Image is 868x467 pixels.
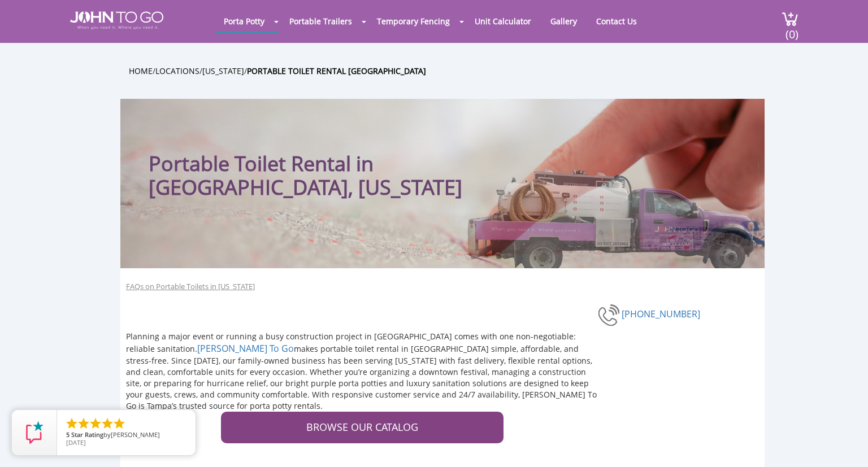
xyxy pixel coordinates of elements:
[588,10,645,32] a: Contact Us
[23,421,46,444] img: Review Rating
[785,18,798,42] span: (0)
[65,417,79,430] li: 
[126,331,576,354] span: Planning a major event or running a busy construction project in [GEOGRAPHIC_DATA] comes with one...
[215,10,273,32] a: Porta Potty
[454,163,759,268] img: Truck
[247,66,426,76] a: Portable Toilet Rental [GEOGRAPHIC_DATA]
[70,11,163,29] img: JOHN to go
[149,121,513,199] h1: Portable Toilet Rental in [GEOGRAPHIC_DATA], [US_STATE]
[89,417,102,430] li: 
[129,66,153,76] a: Home
[71,430,103,439] span: Star Rating
[782,11,798,27] img: cart a
[129,64,773,77] ul: / / /
[66,431,186,439] span: by
[77,417,90,430] li: 
[221,412,504,443] a: BROWSE OUR CATALOG
[823,422,868,467] button: Live Chat
[66,438,86,447] span: [DATE]
[126,366,589,400] span: Whether you’re organizing a downtown festival, managing a construction site, or preparing for hur...
[155,66,199,76] a: Locations
[202,66,244,76] a: [US_STATE]
[126,343,579,366] span: makes portable toilet rental in [GEOGRAPHIC_DATA] simple, affordable, and stress-free.
[66,430,70,439] span: 5
[197,342,294,355] a: [PERSON_NAME] To Go
[101,417,114,430] li: 
[368,10,458,32] a: Temporary Fencing
[542,10,585,32] a: Gallery
[466,10,540,32] a: Unit Calculator
[126,355,592,377] span: Since [DATE], our family-owned business has been serving [US_STATE] with fast delivery, flexible ...
[598,303,622,328] img: phone-number
[281,10,361,32] a: Portable Trailers
[111,430,160,439] span: [PERSON_NAME]
[126,389,597,411] span: With responsive customer service and 24/7 availability, [PERSON_NAME] To Go is Tampa’s trusted so...
[622,308,700,320] a: [PHONE_NUMBER]
[112,417,126,430] li: 
[126,281,255,292] a: FAQs on Portable Toilets in [US_STATE]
